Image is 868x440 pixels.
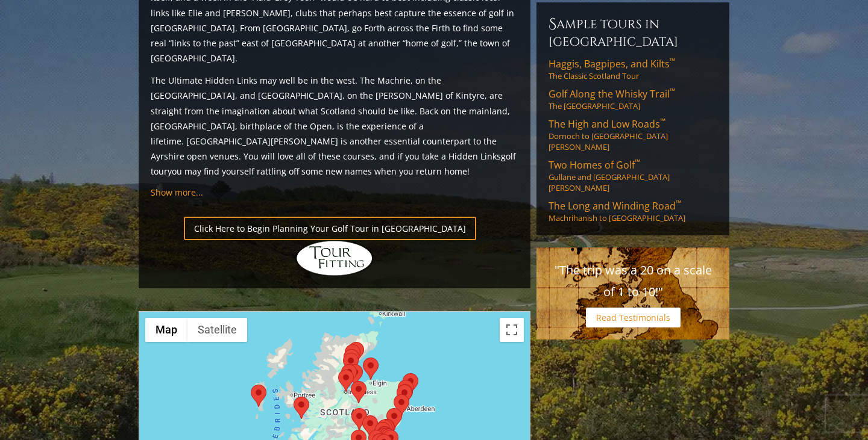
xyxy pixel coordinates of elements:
[660,116,665,126] sup: ™
[549,14,717,50] h6: Sample Tours in [GEOGRAPHIC_DATA]
[151,187,203,198] a: Show more...
[549,199,681,212] span: The Long and Winding Road
[676,198,681,208] sup: ™
[549,57,675,70] span: Haggis, Bagpipes, and Kilts
[586,308,681,327] a: Read Testimonials
[670,56,675,66] sup: ™
[549,158,717,193] a: Two Homes of Golf™Gullane and [GEOGRAPHIC_DATA][PERSON_NAME]
[549,117,717,152] a: The High and Low Roads™Dornoch to [GEOGRAPHIC_DATA][PERSON_NAME]
[549,87,675,101] span: Golf Along the Whisky Trail
[670,86,675,96] sup: ™
[295,240,374,276] img: Hidden Links
[549,199,717,223] a: The Long and Winding Road™Machrihanish to [GEOGRAPHIC_DATA]
[549,158,640,172] span: Two Homes of Golf
[635,157,640,167] sup: ™
[549,117,665,131] span: The High and Low Roads
[184,217,476,240] a: Click Here to Begin Planning Your Golf Tour in [GEOGRAPHIC_DATA]
[549,57,717,81] a: Haggis, Bagpipes, and Kilts™The Classic Scotland Tour
[549,259,717,303] p: "The trip was a 20 on a scale of 1 to 10!"
[549,87,717,111] a: Golf Along the Whisky Trail™The [GEOGRAPHIC_DATA]
[151,73,518,179] p: The Ultimate Hidden Links may well be in the west. The Machrie, on the [GEOGRAPHIC_DATA], and [GE...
